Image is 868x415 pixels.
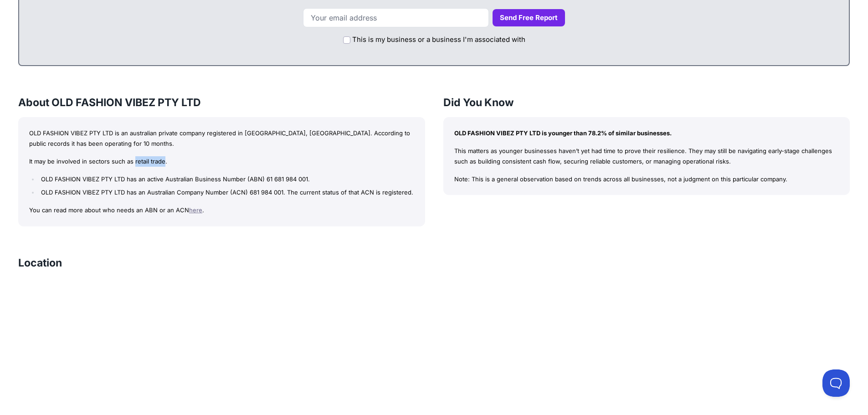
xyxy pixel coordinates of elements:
h3: Did You Know [443,95,850,110]
h3: About OLD FASHION VIBEZ PTY LTD [18,95,425,110]
label: This is my business or a business I'm associated with [352,35,525,45]
input: Your email address [303,8,489,27]
p: OLD FASHION VIBEZ PTY LTD is an australian private company registered in [GEOGRAPHIC_DATA], [GEOG... [29,128,414,149]
p: This matters as younger businesses haven’t yet had time to prove their resilience. They may still... [454,146,839,167]
p: It may be involved in sectors such as retail trade. [29,156,414,167]
li: OLD FASHION VIBEZ PTY LTD has an Australian Company Number (ACN) 681 984 001. The current status ... [39,187,414,198]
button: Send Free Report [493,9,565,27]
a: here [189,206,202,214]
iframe: Toggle Customer Support [822,369,850,397]
p: Note: This is a general observation based on trends across all businesses, not a judgment on this... [454,174,839,184]
h3: Location [18,256,62,270]
p: OLD FASHION VIBEZ PTY LTD is younger than 78.2% of similar businesses. [454,128,839,138]
li: OLD FASHION VIBEZ PTY LTD has an active Australian Business Number (ABN) 61 681 984 001. [39,174,414,184]
p: You can read more about who needs an ABN or an ACN . [29,205,414,215]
